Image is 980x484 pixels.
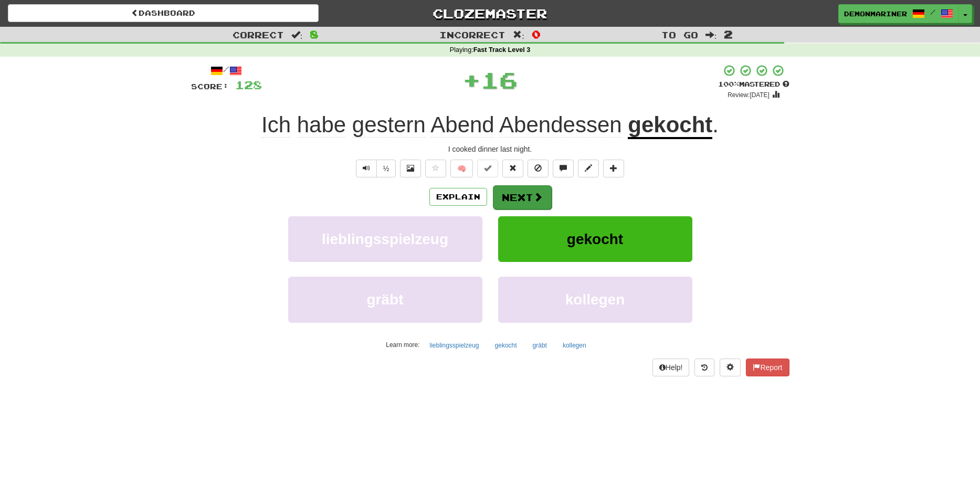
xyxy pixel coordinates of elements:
button: Favorite sentence (alt+f) [425,160,446,177]
button: Play sentence audio (ctl+space) [356,160,377,177]
span: 16 [481,67,518,93]
button: kollegen [557,338,592,353]
span: : [705,30,717,39]
button: gräbt [527,338,553,353]
small: Review: [DATE] [728,91,770,99]
button: Set this sentence to 100% Mastered (alt+m) [477,160,498,177]
button: Add to collection (alt+a) [603,160,624,177]
span: gräbt [367,291,404,308]
strong: Fast Track Level 3 [473,46,531,54]
span: Incorrect [439,29,505,40]
span: habe [297,112,346,138]
span: Correct [233,29,284,40]
span: . [712,112,719,137]
button: ½ [376,160,396,177]
span: gestern [352,112,426,138]
button: Edit sentence (alt+d) [578,160,599,177]
span: + [462,64,481,96]
span: 0 [532,28,541,40]
button: Help! [652,359,690,376]
button: Show image (alt+x) [400,160,421,177]
span: / [930,8,935,16]
button: kollegen [498,277,692,322]
button: Explain [429,188,487,206]
button: lieblingsspielzeug [424,338,484,353]
span: 100 % [718,80,739,88]
button: 🧠 [450,160,473,177]
span: Score: [191,82,229,91]
div: / [191,64,262,77]
span: : [513,30,524,39]
button: Round history (alt+y) [694,359,714,376]
button: lieblingsspielzeug [288,216,482,262]
a: Demonmariner / [838,4,959,23]
button: Report [746,359,789,376]
span: 8 [310,28,319,40]
button: gekocht [489,338,523,353]
u: gekocht [628,112,712,139]
a: Dashboard [8,4,319,22]
span: To go [661,29,698,40]
span: Abendessen [499,112,622,138]
span: Abend [430,112,494,138]
button: Discuss sentence (alt+u) [553,160,574,177]
span: kollegen [565,291,625,308]
span: 2 [724,28,733,40]
span: lieblingsspielzeug [322,231,448,247]
button: gekocht [498,216,692,262]
div: I cooked dinner last night. [191,144,789,154]
button: Next [493,185,552,209]
button: Ignore sentence (alt+i) [528,160,549,177]
div: Mastered [718,80,789,89]
span: Ich [261,112,291,138]
button: gräbt [288,277,482,322]
span: gekocht [567,231,623,247]
span: : [291,30,303,39]
small: Learn more: [386,341,419,349]
button: Reset to 0% Mastered (alt+r) [502,160,523,177]
span: 128 [235,78,262,91]
a: Clozemaster [334,4,645,23]
div: Text-to-speech controls [354,160,396,177]
span: Demonmariner [844,9,907,18]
